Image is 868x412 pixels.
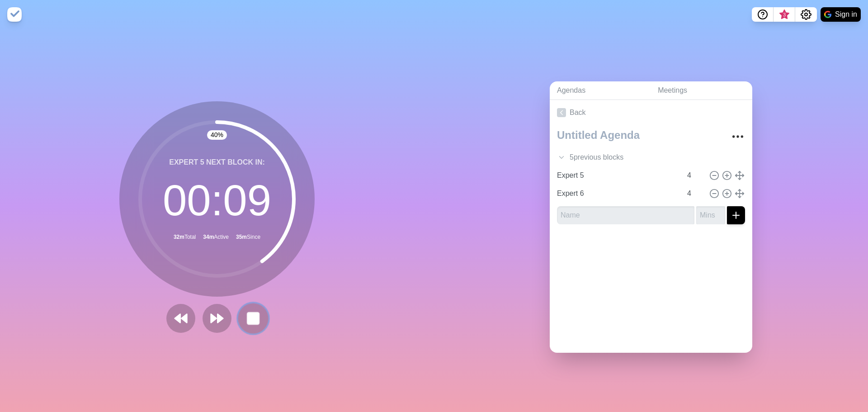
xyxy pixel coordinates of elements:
a: Meetings [651,81,752,100]
input: Name [553,166,682,185]
img: google logo [824,11,831,18]
a: Back [550,100,752,125]
input: Mins [684,166,705,185]
button: Sign in [821,7,861,22]
button: What’s new [774,7,795,22]
span: s [620,152,623,163]
input: Mins [684,185,705,203]
input: Name [553,185,682,203]
div: 5 previous block [550,148,752,166]
input: Mins [696,206,725,224]
span: 3 [781,11,788,19]
input: Name [557,206,694,224]
button: More [729,128,747,146]
button: Help [752,7,774,22]
a: Agendas [550,81,651,100]
img: timeblocks logo [7,7,22,22]
button: Settings [795,7,817,22]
